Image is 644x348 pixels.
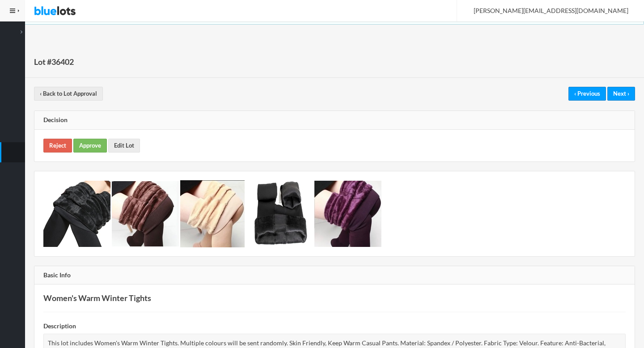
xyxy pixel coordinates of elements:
[43,293,626,303] h3: Women's Warm Winter Tights
[43,321,76,331] label: Description
[34,266,635,285] div: Basic Info
[43,139,72,153] a: Reject
[73,139,107,153] a: Approve
[34,55,74,68] h1: Lot #36402
[568,87,606,101] a: ‹ Previous
[112,181,179,246] img: 4db2bfee-d8a8-4847-b8c7-a53e22626a66-1744722043.jpg
[607,87,635,101] a: Next ›
[34,111,635,130] div: Decision
[246,181,313,247] img: db175f28-66c1-4b97-8604-122cd71fdcd8-1744722044.jpg
[108,139,140,153] a: Edit Lot
[180,180,245,247] img: bb775389-5ef9-447c-9981-bbeeaad754df-1744722043.jpg
[464,7,628,14] span: [PERSON_NAME][EMAIL_ADDRESS][DOMAIN_NAME]
[34,87,103,101] a: ‹ Back to Lot Approval
[43,181,110,247] img: b738a02d-4254-467d-8267-8117ab22f601-1744722041.jpg
[314,181,381,247] img: a807800b-4916-4178-a54c-2179e12bda5a-1744722044.jpg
